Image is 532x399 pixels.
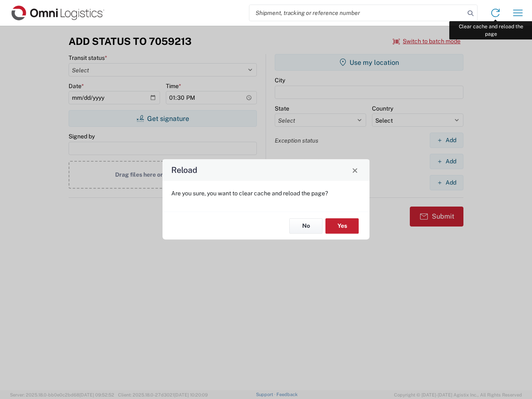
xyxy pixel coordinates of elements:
input: Shipment, tracking or reference number [249,5,465,21]
p: Are you sure, you want to clear cache and reload the page? [171,190,361,197]
button: No [289,218,323,234]
button: Close [349,164,361,176]
h4: Reload [171,164,197,176]
button: Yes [325,218,359,234]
